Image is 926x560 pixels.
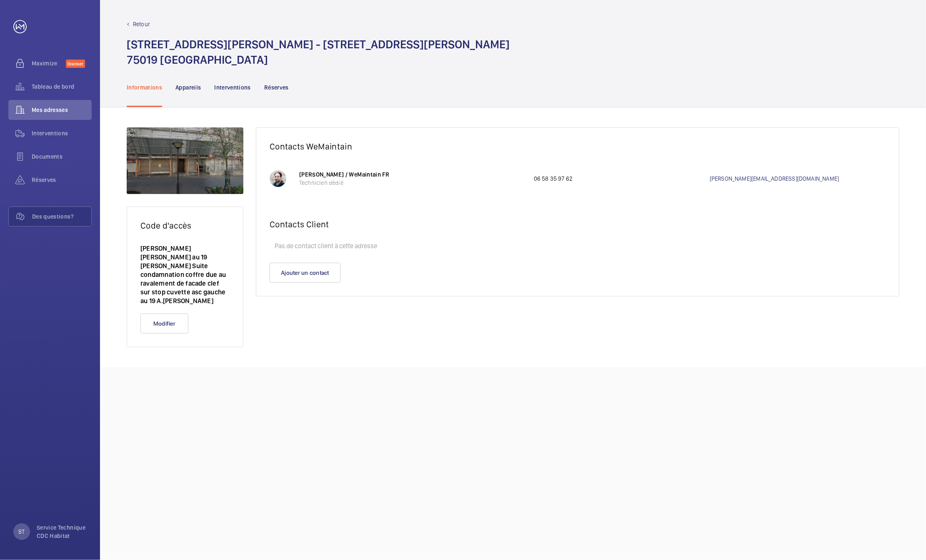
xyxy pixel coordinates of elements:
[270,141,886,152] h2: Contacts WeMaintain
[214,83,251,92] p: Interventions
[140,220,230,231] h2: Code d'accès
[127,83,162,92] p: Informations
[299,179,526,187] p: Technicien dédié
[32,129,92,137] span: Interventions
[264,83,289,92] p: Réserves
[299,170,526,179] p: [PERSON_NAME] / WeMaintain FR
[37,523,87,540] p: Service Technique CDC Habitat
[127,37,510,67] h1: [STREET_ADDRESS][PERSON_NAME] - [STREET_ADDRESS][PERSON_NAME] 75019 [GEOGRAPHIC_DATA]
[140,314,188,334] button: Modifier
[175,83,201,92] p: Appareils
[270,219,886,229] h2: Contacts Client
[270,263,340,283] button: Ajouter un contact
[133,20,150,28] p: Retour
[32,176,92,184] span: Réserves
[18,528,25,536] p: ST
[140,244,230,305] p: [PERSON_NAME] [PERSON_NAME] au 19 [PERSON_NAME] Suite condamnation coffre due au ravalement de fa...
[270,238,886,254] p: Pas de contact client à cette adresse
[534,174,710,183] p: 06 58 35 97 62
[66,60,85,68] span: Discover
[32,82,92,91] span: Tableau de bord
[710,174,886,183] a: [PERSON_NAME][EMAIL_ADDRESS][DOMAIN_NAME]
[32,212,91,221] span: Des questions?
[32,59,66,67] span: Maximize
[32,106,92,114] span: Mes adresses
[32,152,92,161] span: Documents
